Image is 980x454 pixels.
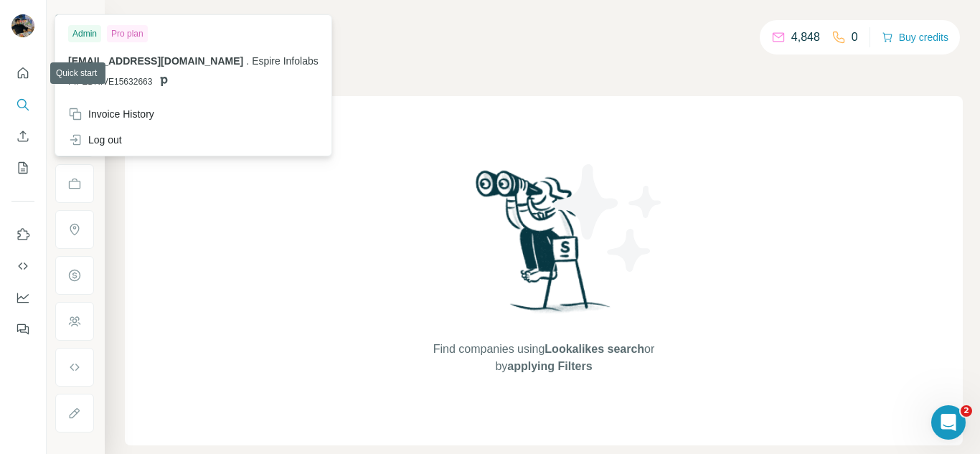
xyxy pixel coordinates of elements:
button: Quick start [11,60,34,86]
button: Dashboard [11,285,34,311]
button: Search [11,92,34,118]
span: PIPEDRIVE15632663 [68,75,152,88]
button: Feedback [11,316,34,342]
span: Espire Infolabs [252,55,319,67]
span: applying Filters [507,360,592,372]
div: Admin [68,25,101,42]
div: Log out [68,133,122,147]
button: Use Surfe API [11,253,34,279]
div: Pro plan [107,25,148,42]
iframe: Intercom live chat [931,405,966,440]
img: Surfe Illustration - Stars [544,153,673,283]
button: Use Surfe on LinkedIn [11,222,34,247]
div: Invoice History [68,107,154,121]
span: Lookalikes search [545,343,644,355]
button: My lists [11,155,34,181]
span: Find companies using or by [429,341,659,375]
h4: Search [125,17,963,37]
p: 4,848 [791,29,820,46]
button: Enrich CSV [11,123,34,149]
button: Show [44,9,103,30]
button: Buy credits [882,27,948,47]
p: 0 [852,29,858,46]
img: Surfe Illustration - Woman searching with binoculars [469,166,618,326]
span: . [246,55,249,67]
img: Avatar [11,14,34,37]
span: 2 [961,405,972,417]
span: [EMAIL_ADDRESS][DOMAIN_NAME] [68,55,243,67]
